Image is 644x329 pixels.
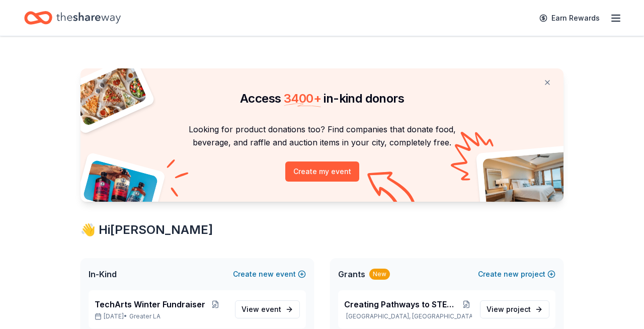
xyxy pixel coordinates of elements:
span: 3400 + [284,91,321,106]
a: Earn Rewards [533,9,606,27]
img: Pizza [69,62,148,127]
span: View [242,303,281,315]
span: In-Kind [89,268,117,280]
button: Createnewevent [233,268,306,280]
span: project [506,305,531,313]
button: Createnewproject [478,268,555,280]
span: new [259,268,274,280]
button: Create my event [285,161,359,182]
img: Curvy arrow [367,172,418,209]
div: 👋 Hi [PERSON_NAME] [80,222,563,238]
p: [GEOGRAPHIC_DATA], [GEOGRAPHIC_DATA] [344,312,472,320]
span: Access in-kind donors [240,91,404,106]
span: Creating Pathways to STEM for Marginalized Youth [344,298,460,310]
a: View event [235,300,300,318]
p: Looking for product donations too? Find companies that donate food, beverage, and raffle and auct... [93,123,551,149]
span: Greater LA [129,312,160,320]
a: View project [480,300,549,318]
p: [DATE] • [95,312,227,320]
span: Grants [338,268,365,280]
a: Home [24,6,121,30]
div: New [369,269,390,280]
span: View [487,303,531,315]
span: event [261,305,281,313]
span: new [504,268,519,280]
span: TechArts Winter Fundraiser [95,298,205,310]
